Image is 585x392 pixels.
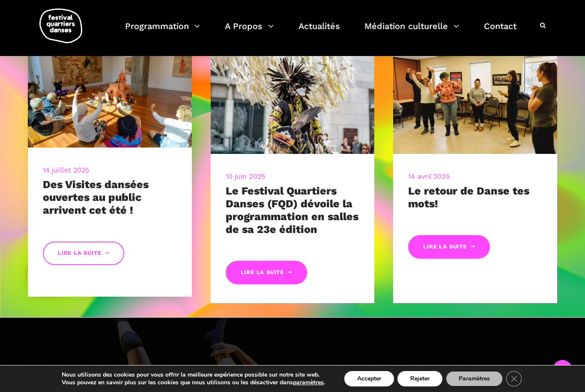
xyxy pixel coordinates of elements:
[397,371,442,386] button: Rejeter
[226,185,358,236] a: Le Festival Quartiers Danses (FQD) dévoile la programmation en salles de sa 23e édition
[364,19,459,44] a: Médiation culturelle
[298,19,340,44] a: Actualités
[62,379,325,386] p: Vous pouvez en savoir plus sur les cookies que nous utilisons ou les désactiver dans .
[393,45,557,154] img: CARI, 8 mars 2023-209
[446,371,503,386] button: Paramètres
[28,38,192,147] img: 20240905-9595
[211,45,375,154] img: R Barbara Diabo 11 crédit Romain Lorraine (30)
[225,19,274,44] a: A Propos
[62,371,325,379] p: Nous utilisons des cookies pour vous offrir la meilleure expérience possible sur notre site web.
[408,185,529,210] a: Le retour de Danse tes mots!
[43,166,90,174] a: 14 juillet 2025
[484,19,516,44] a: Contact
[43,178,149,216] a: Des Visites dansées ouvertes au public arrivent cet été !
[293,379,324,386] button: paramètres
[408,235,489,259] a: Lire la suite
[39,9,82,43] img: logo-fqd-med
[226,172,265,180] a: 10 juin 2025
[125,19,200,44] a: Programmation
[506,371,522,386] button: Close GDPR Cookie Banner
[344,371,394,386] button: Accepter
[226,261,307,284] a: Lire la suite
[43,242,124,265] a: Lire la suite
[408,172,449,180] a: 14 avril 2025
